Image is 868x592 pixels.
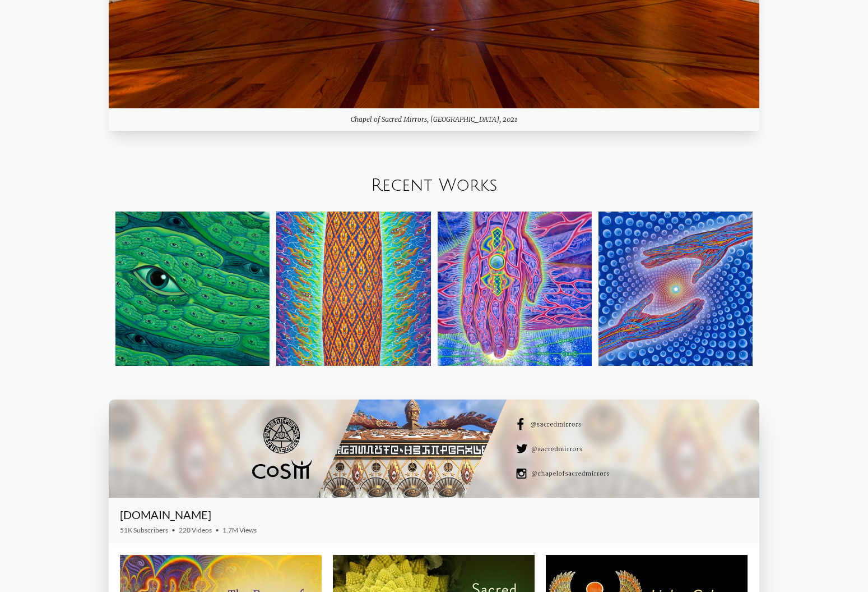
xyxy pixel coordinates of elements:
span: 1.7M Views [222,526,257,534]
span: 51K Subscribers [120,526,168,534]
div: Chapel of Sacred Mirrors, [GEOGRAPHIC_DATA], 2021 [109,108,760,131]
iframe: Subscribe to CoSM.TV on YouTube [681,512,748,526]
span: • [215,526,219,534]
a: Recent Works [371,176,498,195]
span: 220 Videos [179,526,212,534]
a: [DOMAIN_NAME] [120,508,211,521]
span: • [171,526,175,534]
